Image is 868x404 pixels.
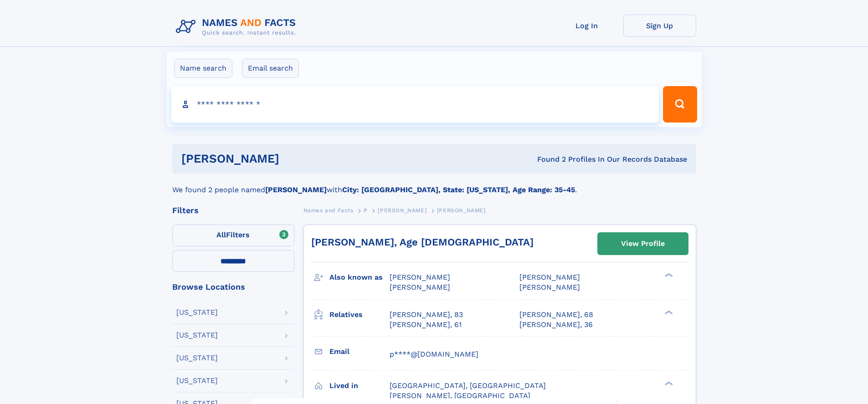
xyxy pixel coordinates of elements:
[329,344,390,359] h3: Email
[519,273,580,281] span: [PERSON_NAME]
[390,273,450,281] span: [PERSON_NAME]
[174,59,232,78] label: Name search
[519,283,580,291] span: [PERSON_NAME]
[390,391,530,400] span: [PERSON_NAME], [GEOGRAPHIC_DATA]
[519,320,593,330] a: [PERSON_NAME], 36
[329,378,390,394] h3: Lived in
[621,233,665,254] div: View Profile
[329,307,390,322] h3: Relatives
[216,230,226,239] span: All
[390,381,546,390] span: [GEOGRAPHIC_DATA], [GEOGRAPHIC_DATA]
[390,320,462,330] a: [PERSON_NAME], 61
[623,15,696,37] a: Sign Up
[663,272,673,278] div: ❯
[176,332,218,339] div: [US_STATE]
[663,309,673,315] div: ❯
[265,185,327,194] b: [PERSON_NAME]
[378,205,426,216] a: [PERSON_NAME]
[663,86,697,123] button: Search Button
[598,233,688,255] a: View Profile
[342,185,575,194] b: City: [GEOGRAPHIC_DATA], State: [US_STATE], Age Range: 35-45
[176,309,218,316] div: [US_STATE]
[364,207,368,214] span: P
[390,283,450,291] span: [PERSON_NAME]
[329,270,390,285] h3: Also known as
[390,310,463,320] a: [PERSON_NAME], 83
[519,310,593,320] a: [PERSON_NAME], 68
[172,283,294,291] div: Browse Locations
[311,236,534,248] a: [PERSON_NAME], Age [DEMOGRAPHIC_DATA]
[172,225,294,246] label: Filters
[176,377,218,384] div: [US_STATE]
[303,205,354,216] a: Names and Facts
[378,207,426,214] span: [PERSON_NAME]
[172,206,294,215] div: Filters
[550,15,623,37] a: Log In
[181,153,408,164] h1: [PERSON_NAME]
[172,15,303,39] img: Logo Names and Facts
[176,354,218,362] div: [US_STATE]
[663,380,673,386] div: ❯
[408,154,687,164] div: Found 2 Profiles In Our Records Database
[364,205,368,216] a: P
[171,86,659,123] input: search input
[437,207,486,214] span: [PERSON_NAME]
[172,174,696,195] div: We found 2 people named with .
[242,59,299,78] label: Email search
